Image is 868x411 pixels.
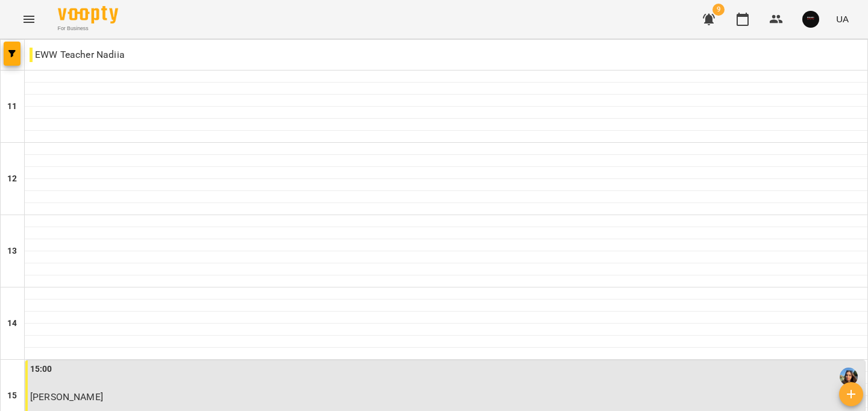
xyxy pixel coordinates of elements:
h6: 11 [7,100,17,113]
span: [PERSON_NAME] [30,391,103,403]
span: For Business [58,25,118,33]
h6: 15 [7,389,17,403]
p: EWW Teacher Nadiia [30,48,125,62]
img: Верютіна Надія Вадимівна [840,368,858,386]
button: Menu [14,5,43,34]
img: 5eed76f7bd5af536b626cea829a37ad3.jpg [802,11,819,28]
h6: 13 [7,245,17,258]
span: UA [836,13,849,25]
label: 15:00 [30,363,52,376]
button: Створити урок [839,382,863,406]
h6: 12 [7,172,17,186]
h6: 14 [7,317,17,330]
span: 9 [712,4,725,16]
button: UA [831,8,854,30]
img: Voopty Logo [58,6,118,24]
